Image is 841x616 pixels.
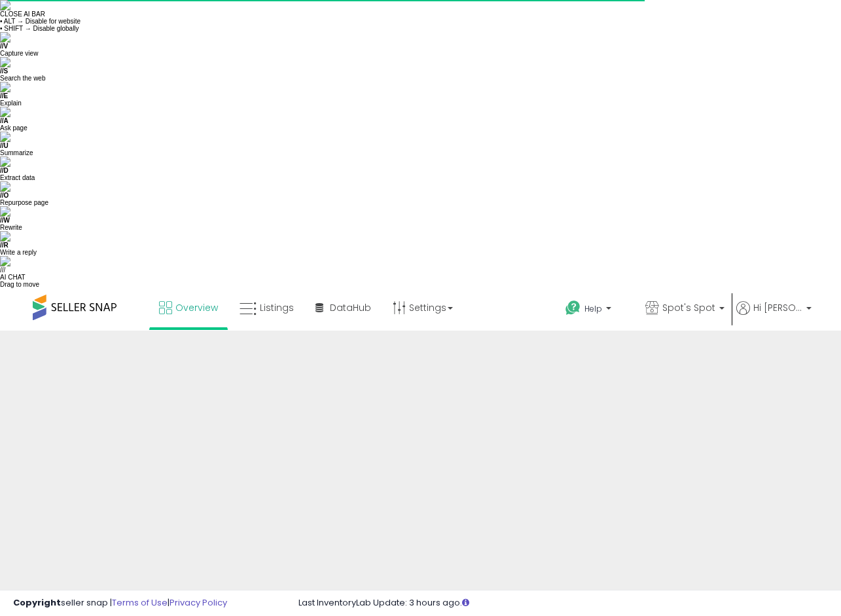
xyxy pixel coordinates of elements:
div: Last InventoryLab Update: 3 hours ago. [298,597,828,609]
a: Spot's Spot [635,288,734,331]
a: Listings [230,288,304,327]
a: Settings [383,288,463,327]
i: Get Help [565,300,581,316]
i: Click here to read more about un-synced listings. [462,598,469,607]
a: Privacy Policy [170,596,227,609]
a: Terms of Use [112,596,168,609]
a: Help [555,290,634,331]
strong: Copyright [13,596,61,609]
span: Hi [PERSON_NAME] [753,301,802,314]
div: seller snap | | [13,597,227,609]
a: Hi [PERSON_NAME] [736,301,812,331]
span: Listings [260,301,294,314]
span: Spot's Spot [662,301,715,314]
span: Overview [175,301,218,314]
a: Overview [149,288,228,327]
a: DataHub [306,288,381,327]
span: Help [584,303,602,314]
span: DataHub [330,301,371,314]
